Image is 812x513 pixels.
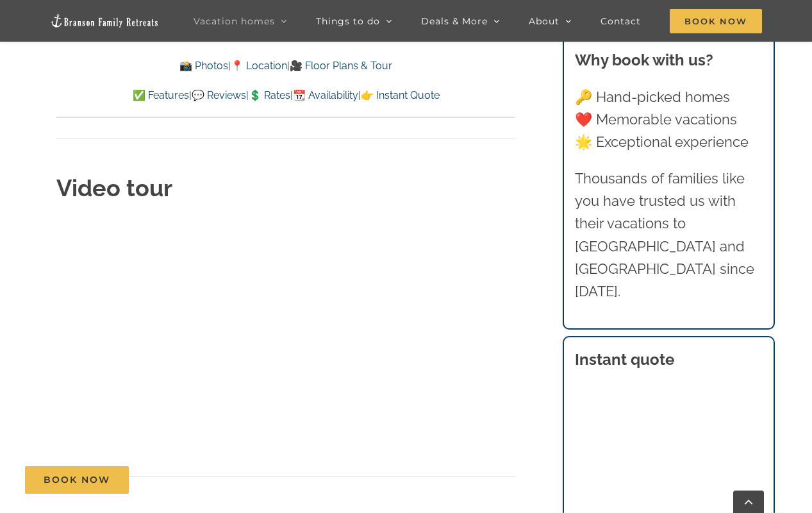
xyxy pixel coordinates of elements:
[56,174,172,201] strong: Video tour
[231,60,287,72] a: 📍 Location
[50,13,159,28] img: Branson Family Retreats Logo
[529,17,559,26] span: About
[575,86,762,154] p: 🔑 Hand-picked homes ❤️ Memorable vacations 🌟 Exceptional experience
[575,167,762,303] p: Thousands of families like you have trusted us with their vacations to [GEOGRAPHIC_DATA] and [GEO...
[192,89,246,101] a: 💬 Reviews
[56,214,441,444] iframe: To enrich screen reader interactions, please activate Accessibility in Grammarly extension settings
[194,17,275,26] span: Vacation homes
[56,87,515,104] p: | | | |
[361,89,440,101] a: 👉 Instant Quote
[179,60,228,72] a: 📸 Photos
[575,49,762,72] h3: Why book with us?
[56,58,515,74] p: | |
[25,466,129,494] a: Book Now
[290,60,392,72] a: 🎥 Floor Plans & Tour
[293,89,358,101] a: 📆 Availability
[601,17,641,26] span: Contact
[44,475,110,485] span: Book Now
[670,9,762,33] span: Book Now
[316,17,380,26] span: Things to do
[421,17,488,26] span: Deals & More
[249,89,290,101] a: 💲 Rates
[575,350,674,369] strong: Instant quote
[133,89,189,101] a: ✅ Features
